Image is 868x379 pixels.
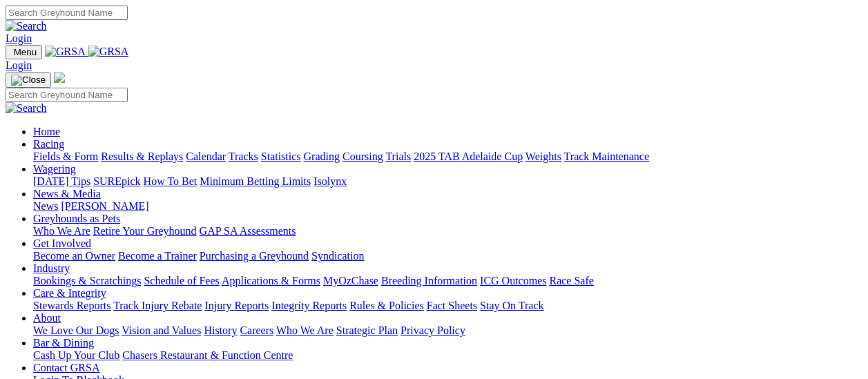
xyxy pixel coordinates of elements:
[480,300,543,311] a: Stay On Track
[93,225,197,237] a: Retire Your Greyhound
[33,150,862,163] div: Racing
[240,324,273,336] a: Careers
[144,275,219,286] a: Schedule of Fees
[480,275,546,286] a: ICG Outcomes
[33,275,141,286] a: Bookings & Scratchings
[33,150,98,162] a: Fields & Form
[6,59,32,71] a: Login
[33,250,862,262] div: Get Involved
[204,324,237,336] a: History
[54,72,65,83] img: logo-grsa-white.png
[33,163,76,175] a: Wagering
[323,275,378,286] a: MyOzChase
[564,150,649,162] a: Track Maintenance
[343,150,383,162] a: Coursing
[33,349,119,361] a: Cash Up Your Club
[186,150,226,162] a: Calendar
[6,88,128,102] input: Search
[549,275,593,286] a: Race Safe
[200,175,311,187] a: Minimum Betting Limits
[61,200,148,212] a: [PERSON_NAME]
[122,324,201,336] a: Vision and Values
[93,175,140,187] a: SUREpick
[33,300,110,311] a: Stewards Reports
[304,150,340,162] a: Grading
[33,225,90,237] a: Who We Are
[33,337,94,349] a: Bar & Dining
[101,150,183,162] a: Results & Replays
[385,150,411,162] a: Trials
[204,300,269,311] a: Injury Reports
[229,150,258,162] a: Tracks
[113,300,202,311] a: Track Injury Rebate
[200,250,309,262] a: Purchasing a Greyhound
[33,312,61,324] a: About
[33,250,115,262] a: Become an Owner
[33,262,70,274] a: Industry
[33,188,101,200] a: News & Media
[6,20,47,32] img: Search
[33,362,99,373] a: Contact GRSA
[6,102,47,115] img: Search
[33,287,106,299] a: Care & Integrity
[401,324,465,336] a: Privacy Policy
[427,300,477,311] a: Fact Sheets
[33,349,862,362] div: Bar & Dining
[144,175,197,187] a: How To Bet
[11,75,46,86] img: Close
[222,275,320,286] a: Applications & Forms
[381,275,477,286] a: Breeding Information
[33,138,64,150] a: Racing
[88,46,129,58] img: GRSA
[525,150,561,162] a: Weights
[349,300,424,311] a: Rules & Policies
[33,225,862,237] div: Greyhounds as Pets
[45,46,86,58] img: GRSA
[200,225,296,237] a: GAP SA Assessments
[6,6,128,20] input: Search
[6,45,42,59] button: Toggle navigation
[33,324,862,337] div: About
[33,200,58,212] a: News
[122,349,293,361] a: Chasers Restaurant & Function Centre
[414,150,523,162] a: 2025 TAB Adelaide Cup
[33,324,119,336] a: We Love Our Dogs
[276,324,334,336] a: Who We Are
[261,150,301,162] a: Statistics
[33,175,862,188] div: Wagering
[33,126,60,137] a: Home
[33,175,90,187] a: [DATE] Tips
[33,300,862,312] div: Care & Integrity
[33,200,862,213] div: News & Media
[311,250,364,262] a: Syndication
[6,72,51,88] button: Toggle navigation
[271,300,347,311] a: Integrity Reports
[118,250,197,262] a: Become a Trainer
[6,32,32,44] a: Login
[33,237,91,249] a: Get Involved
[14,47,37,57] span: Menu
[33,275,862,287] div: Industry
[336,324,398,336] a: Strategic Plan
[314,175,347,187] a: Isolynx
[33,213,120,224] a: Greyhounds as Pets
